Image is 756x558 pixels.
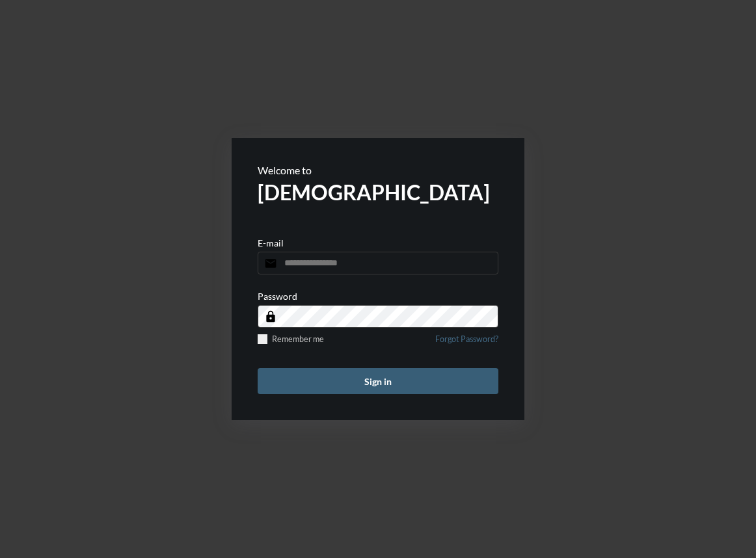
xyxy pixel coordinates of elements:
[258,334,324,344] label: Remember me
[435,334,498,352] a: Forgot Password?
[258,237,284,248] p: E-mail
[258,291,297,302] p: Password
[258,368,498,394] button: Sign in
[258,179,498,205] h2: [DEMOGRAPHIC_DATA]
[258,164,498,176] p: Welcome to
